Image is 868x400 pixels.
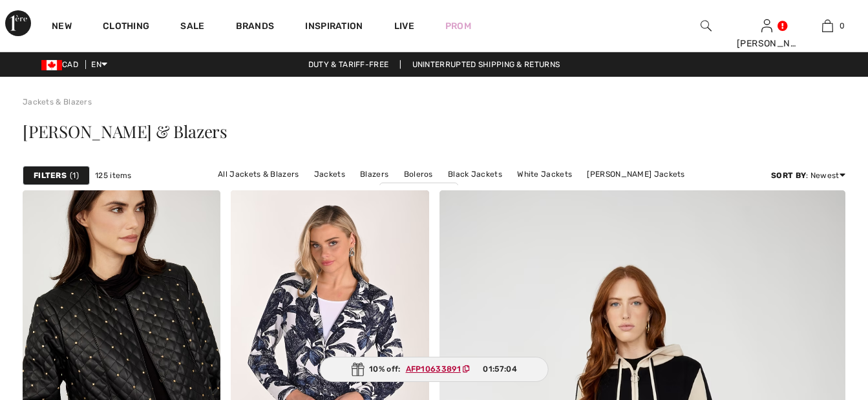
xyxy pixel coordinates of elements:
img: My Bag [822,18,833,34]
a: Jackets & Blazers [23,97,92,106]
a: Blue Jackets [460,183,524,200]
span: 125 items [95,170,132,181]
strong: Filters [34,170,67,181]
a: New [52,21,72,34]
img: Canadian Dollar [41,60,62,70]
img: 1ère Avenue [5,10,31,36]
a: Live [394,19,414,33]
a: Boleros [397,166,439,183]
a: [PERSON_NAME] Jackets [580,166,691,183]
div: [PERSON_NAME] [737,37,796,50]
span: EN [91,60,107,69]
a: White Jackets [511,166,578,183]
strong: Sort By [771,171,806,180]
a: Sale [180,21,204,34]
img: My Info [761,18,772,34]
span: [PERSON_NAME] & Blazers [23,120,228,143]
img: search the website [701,18,712,34]
a: Jackets [308,166,352,183]
span: CAD [41,60,83,69]
span: 01:57:04 [483,363,516,375]
a: Sign In [761,19,772,32]
a: Black Jackets [441,166,509,183]
a: Blazers [354,166,395,183]
a: Brands [236,21,275,34]
a: [PERSON_NAME] [379,183,458,201]
span: 1 [70,170,79,181]
img: Gift.svg [351,363,364,376]
a: Clothing [103,21,149,34]
div: 10% off: [319,357,549,382]
span: 0 [840,20,845,32]
span: Inspiration [305,21,363,34]
div: : Newest [771,170,845,181]
ins: AFP10633891 [406,365,461,374]
a: Prom [445,19,471,33]
a: All Jackets & Blazers [211,166,305,183]
a: 0 [798,18,857,34]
